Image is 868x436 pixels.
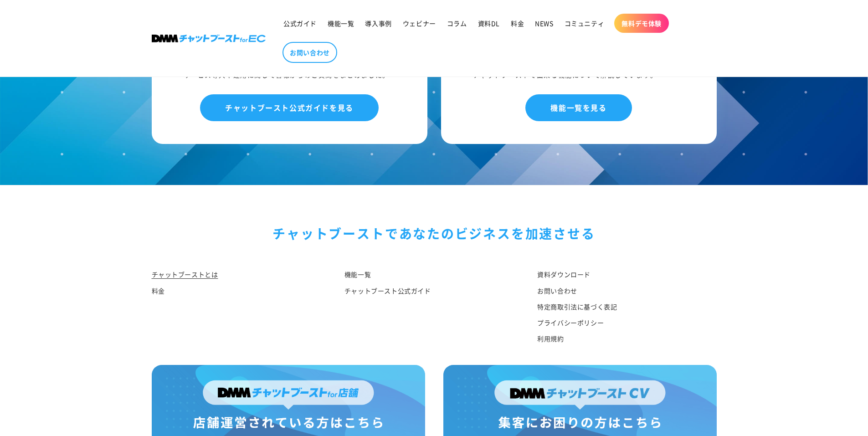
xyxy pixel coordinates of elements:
[152,222,717,245] div: チャットブーストで あなたのビジネスを加速させる
[328,19,354,27] span: 機能一覧
[290,48,330,56] span: お問い合わせ
[360,14,397,33] a: 導入事例
[537,269,591,282] a: 資料ダウンロード
[621,19,662,27] span: 無料デモ体験
[397,14,442,33] a: ウェビナー
[525,94,632,121] a: 機能一覧を見る
[152,269,218,282] a: チャットブーストとは
[344,283,431,299] a: チャットブースト公式ガイド
[403,19,436,27] span: ウェビナー
[473,14,505,33] a: 資料DL
[565,19,605,27] span: コミュニティ
[152,283,165,299] a: 料金
[559,14,610,33] a: コミュニティ
[478,19,500,27] span: 資料DL
[365,19,391,27] span: 導入事例
[282,42,337,63] a: お問い合わせ
[344,269,371,282] a: 機能一覧
[283,19,317,27] span: 公式ガイド
[537,331,564,347] a: 利用規約
[537,283,577,299] a: お問い合わせ
[152,35,266,42] img: 株式会社DMM Boost
[505,14,529,33] a: 料金
[442,14,473,33] a: コラム
[200,94,379,121] a: チャットブースト公式ガイドを見る
[537,315,604,331] a: プライバシーポリシー
[447,19,467,27] span: コラム
[322,14,360,33] a: 機能一覧
[278,14,322,33] a: 公式ガイド
[537,299,617,315] a: 特定商取引法に基づく表記
[535,19,553,27] span: NEWS
[614,14,669,33] a: 無料デモ体験
[511,19,524,27] span: 料金
[529,14,559,33] a: NEWS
